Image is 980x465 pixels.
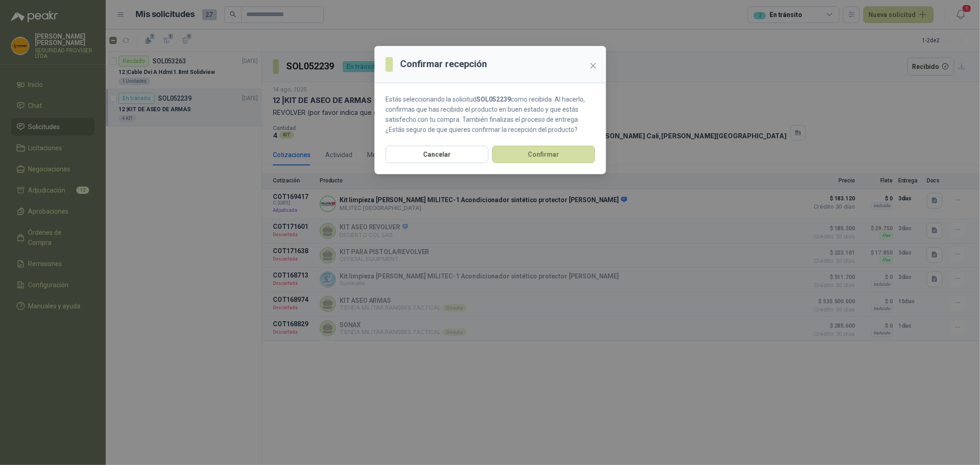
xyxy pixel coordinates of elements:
[476,96,511,103] strong: SOL052239
[586,58,600,73] button: Close
[385,94,595,135] p: Estás seleccionando la solicitud como recibida. Al hacerlo, confirmas que has recibido el product...
[385,146,488,163] button: Cancelar
[400,57,487,71] h3: Confirmar recepción
[492,146,595,163] button: Confirmar
[589,62,597,69] span: close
